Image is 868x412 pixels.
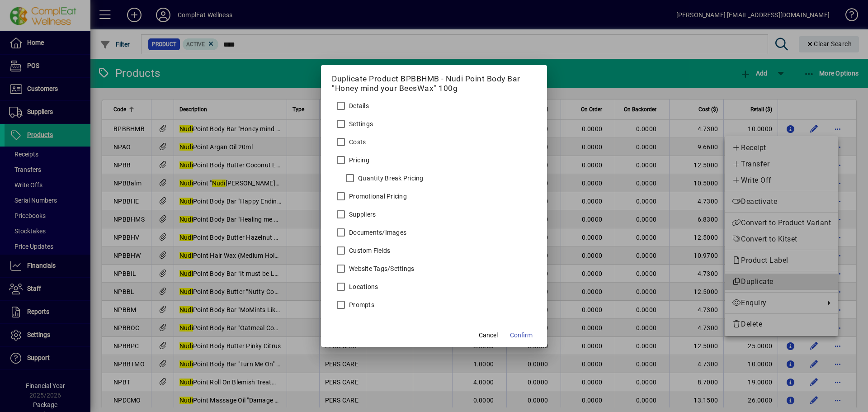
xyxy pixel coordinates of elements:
h5: Duplicate Product BPBBHMB - Nudi Point Body Bar "Honey mind your BeesWax" 100g [332,74,536,93]
label: Documents/Images [347,228,406,237]
label: Suppliers [347,210,376,219]
label: Costs [347,137,366,147]
span: Cancel [479,331,498,340]
label: Quantity Break Pricing [356,174,424,183]
label: Custom Fields [347,246,390,255]
label: Settings [347,119,373,128]
button: Confirm [506,327,536,343]
label: Prompts [347,300,374,309]
button: Cancel [474,327,503,343]
label: Website Tags/Settings [347,264,414,273]
label: Details [347,101,369,110]
label: Locations [347,282,378,291]
label: Promotional Pricing [347,192,407,201]
span: Confirm [510,331,533,340]
label: Pricing [347,156,369,165]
